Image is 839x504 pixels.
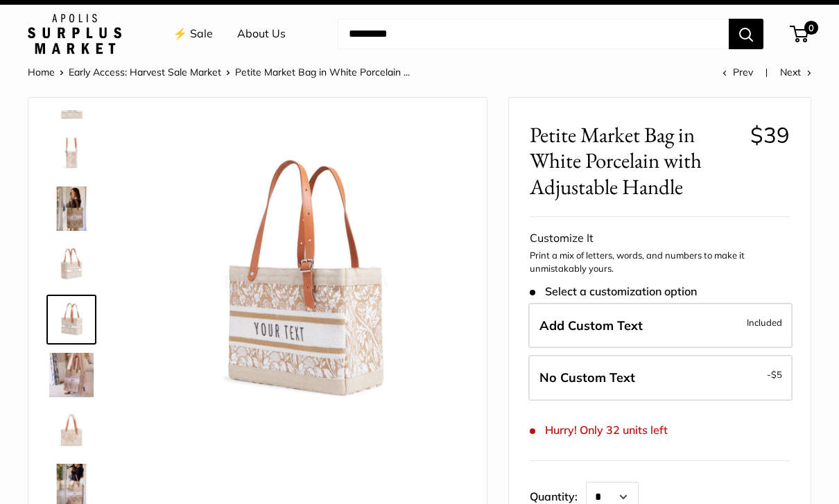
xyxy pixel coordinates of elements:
[723,66,753,78] a: Prev
[49,353,94,397] img: Petite Market Bag in White Porcelain with Adjustable Handle
[49,131,94,175] img: description_Transform your everyday errands into moments of effortless style
[530,228,790,249] div: Customize It
[780,66,811,78] a: Next
[530,122,740,200] span: Petite Market Bag in White Porcelain with Adjustable Handle
[49,408,94,453] img: description_Seal of authenticity printed on the backside of every bag.
[237,24,286,44] a: About Us
[767,366,782,383] span: -
[69,66,221,78] a: Early Access: Harvest Sale Market
[539,318,643,333] span: Add Custom Text
[173,24,213,44] a: ⚡️ Sale
[771,369,782,380] span: $5
[46,128,96,178] a: description_Transform your everyday errands into moments of effortless style
[28,14,121,54] img: Apolis: Surplus Market
[235,66,410,78] span: Petite Market Bag in White Porcelain ...
[28,66,55,78] a: Home
[28,63,410,81] nav: Breadcrumb
[791,26,808,42] a: 0
[530,285,697,298] span: Select a customization option
[528,303,793,349] label: Add Custom Text
[539,370,635,385] span: No Custom Text
[49,242,94,286] img: description_Super soft leather handles.
[530,249,790,276] p: Print a mix of letters, words, and numbers to make it unmistakably yours.
[747,314,782,331] span: Included
[528,355,793,401] label: Leave Blank
[139,119,466,445] img: Petite Market Bag in White Porcelain with Adjustable Handle
[49,186,94,231] img: description_Your new favorite carry-all
[530,424,668,437] span: Hurry! Only 32 units left
[804,21,818,35] span: 0
[46,295,96,345] a: Petite Market Bag in White Porcelain with Adjustable Handle
[750,121,790,148] span: $39
[46,184,96,234] a: description_Your new favorite carry-all
[46,239,96,289] a: description_Super soft leather handles.
[338,19,729,49] input: Search...
[46,350,96,400] a: Petite Market Bag in White Porcelain with Adjustable Handle
[729,19,763,49] button: Search
[46,406,96,455] a: description_Seal of authenticity printed on the backside of every bag.
[49,297,94,342] img: Petite Market Bag in White Porcelain with Adjustable Handle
